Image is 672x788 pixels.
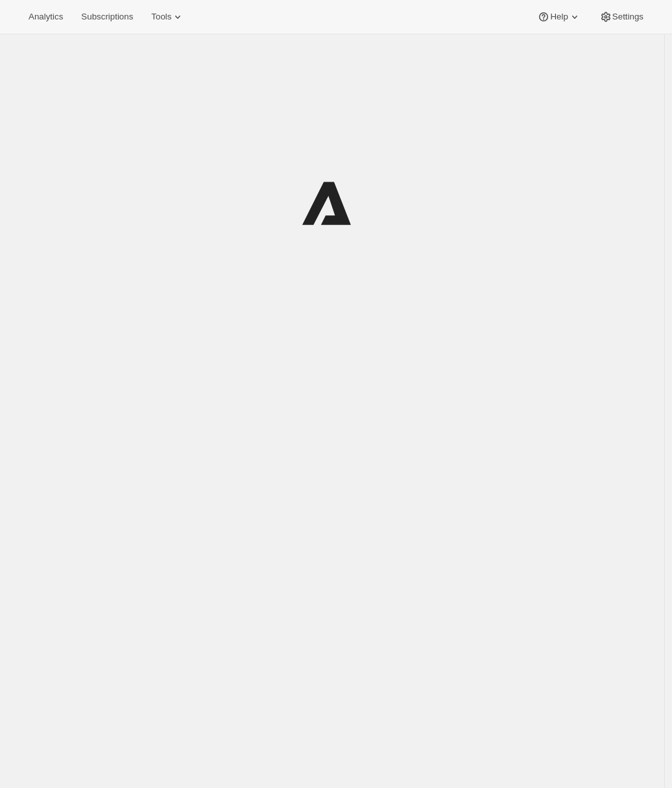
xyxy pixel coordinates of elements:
[29,12,63,22] span: Analytics
[550,12,568,22] span: Help
[73,8,141,26] button: Subscriptions
[151,12,171,22] span: Tools
[143,8,192,26] button: Tools
[21,8,71,26] button: Analytics
[612,12,643,22] span: Settings
[592,8,651,26] button: Settings
[81,12,133,22] span: Subscriptions
[529,8,588,26] button: Help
